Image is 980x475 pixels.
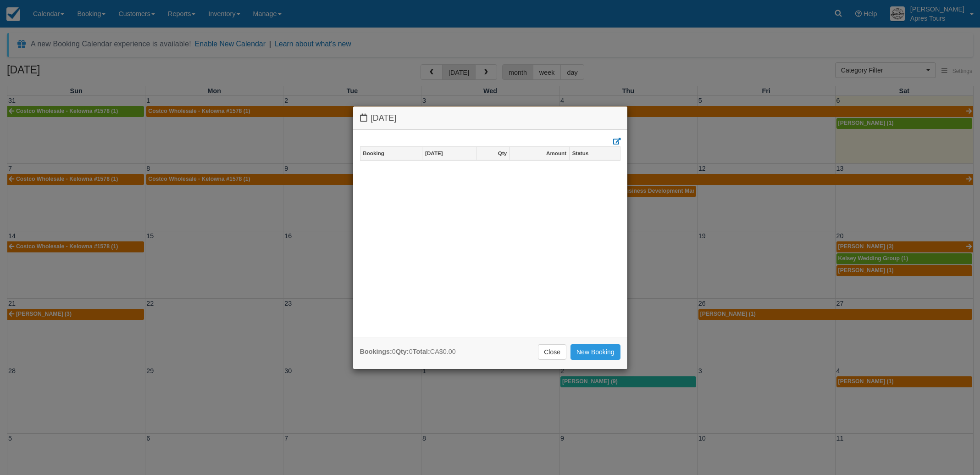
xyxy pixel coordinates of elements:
h4: [DATE] [360,113,620,123]
div: 0 0 CA$0.00 [360,347,456,357]
strong: Total: [413,348,430,355]
strong: Bookings: [360,348,392,355]
a: Status [570,147,620,160]
a: [DATE] [422,147,476,160]
a: Amount [510,147,569,160]
a: Close [538,344,566,360]
strong: Qty: [396,348,409,355]
a: New Booking [570,344,620,360]
a: Qty [476,147,509,160]
a: Booking [360,147,422,160]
